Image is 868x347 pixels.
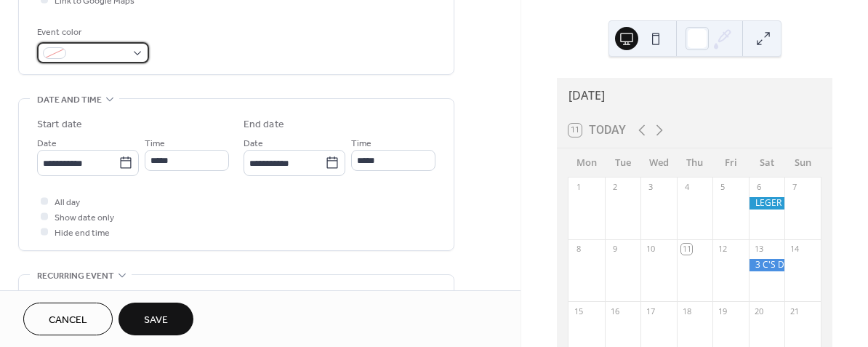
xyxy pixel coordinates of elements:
div: 6 [753,182,764,193]
span: All day [55,195,80,210]
div: Mon [568,148,605,178]
button: Cancel [23,303,113,335]
div: 13 [753,244,764,255]
div: 3 C'S DANCE FESTIVAL [749,259,785,271]
div: Tue [605,148,641,178]
span: Hide end time [55,226,110,241]
div: Thu [677,148,713,178]
div: 11 [681,244,692,255]
div: Sat [749,148,785,178]
div: Event color [37,25,146,40]
div: 10 [645,244,656,255]
div: 7 [789,182,800,193]
div: 2 [609,182,620,193]
div: 5 [717,182,728,193]
span: Time [351,136,371,151]
div: 16 [609,306,620,316]
div: 21 [789,306,800,316]
button: Save [118,303,193,335]
div: 8 [573,244,584,255]
div: Sun [784,148,821,178]
div: 19 [717,306,728,316]
div: Wed [640,148,677,178]
div: 20 [753,306,764,316]
span: Recurring event [37,268,114,284]
div: 15 [573,306,584,316]
div: 3 [645,182,656,193]
span: Cancel [49,313,87,328]
span: Save [144,313,168,328]
div: 9 [609,244,620,255]
div: 17 [645,306,656,316]
div: Start date [37,117,82,132]
span: Show date only [55,210,114,226]
span: Date [244,136,263,151]
span: Time [145,136,165,151]
span: Date and time [37,92,102,108]
div: 14 [789,244,800,255]
div: 1 [573,182,584,193]
span: Date [37,136,57,151]
div: 12 [717,244,728,255]
div: LEGER FESTIVAL OF DANCE [749,197,785,210]
div: 18 [681,306,692,316]
div: Fri [712,148,749,178]
div: 4 [681,182,692,193]
div: End date [244,117,284,132]
div: [DATE] [557,78,832,113]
